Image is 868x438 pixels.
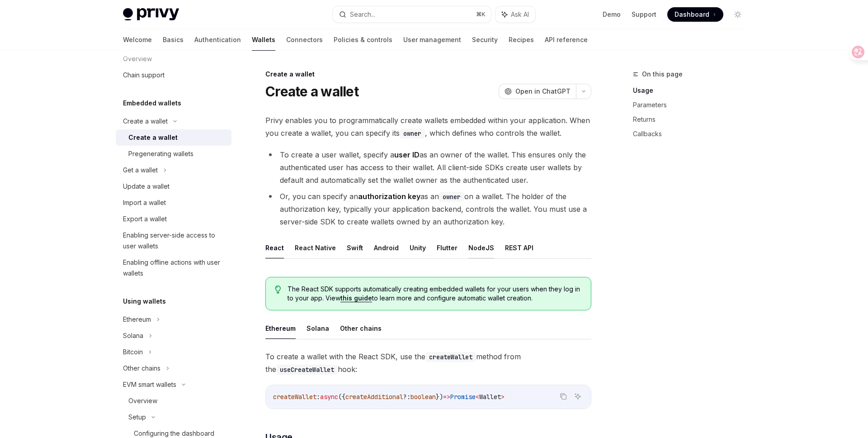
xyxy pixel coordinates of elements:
[476,393,479,401] span: <
[374,237,399,258] button: Android
[675,10,709,19] span: Dashboard
[116,211,231,227] a: Export a wallet
[252,29,275,51] a: Wallets
[265,237,284,258] button: React
[265,83,359,100] h1: Create a wallet
[116,195,231,211] a: Import a wallet
[340,294,372,302] a: this guide
[123,230,226,252] div: Enabling server-side access to user wallets
[515,87,571,96] span: Open in ChatGPT
[295,237,336,258] button: React Native
[273,393,316,401] span: createWallet
[265,70,591,79] div: Create a wallet
[572,390,584,402] button: Ask AI
[123,214,167,224] div: Export a wallet
[347,237,363,258] button: Swift
[123,257,226,279] div: Enabling offline actions with user wallets
[265,318,296,339] button: Ethereum
[128,132,178,143] div: Create a wallet
[123,314,151,325] div: Ethereum
[436,393,443,401] span: })
[472,29,498,51] a: Security
[633,127,752,141] a: Callbacks
[163,29,184,51] a: Basics
[288,285,582,303] span: The React SDK supports automatically creating embedded wallets for your users when they log in to...
[505,237,533,258] button: REST API
[123,29,152,51] a: Welcome
[333,6,491,23] button: Search...⌘K
[265,148,591,186] li: To create a user wallet, specify a as an owner of the wallet. This ensures only the authenticated...
[123,181,170,192] div: Update a wallet
[345,393,403,401] span: createAdditional
[307,318,329,339] button: Solana
[128,148,193,159] div: Pregenerating wallets
[116,178,231,195] a: Update a wallet
[123,347,143,357] div: Bitcoin
[557,390,569,402] button: Copy the contents from the code block
[123,8,179,21] img: light logo
[116,254,231,281] a: Enabling offline actions with user wallets
[499,84,576,99] button: Open in ChatGPT
[633,83,752,98] a: Usage
[479,393,501,401] span: Wallet
[450,393,476,401] span: Promise
[116,393,231,409] a: Overview
[340,318,382,339] button: Other chains
[123,330,143,341] div: Solana
[116,129,231,146] a: Create a wallet
[439,192,464,202] code: owner
[400,129,425,138] code: owner
[123,197,166,208] div: Import a wallet
[545,29,588,51] a: API reference
[286,29,323,51] a: Connectors
[116,67,231,83] a: Chain support
[123,379,176,390] div: EVM smart wallets
[128,395,157,406] div: Overview
[667,7,723,22] a: Dashboard
[403,29,461,51] a: User management
[633,98,752,112] a: Parameters
[265,190,591,228] li: Or, you can specify an as an on a wallet. The holder of the authorization key, typically your app...
[358,192,420,201] strong: authorization key
[509,29,534,51] a: Recipes
[410,393,436,401] span: boolean
[123,363,160,374] div: Other chains
[334,29,392,51] a: Policies & controls
[443,393,450,401] span: =>
[128,412,146,423] div: Setup
[410,237,426,258] button: Unity
[338,393,345,401] span: ({
[394,150,420,159] strong: user ID
[194,29,241,51] a: Authentication
[123,116,168,127] div: Create a wallet
[403,393,410,401] span: ?:
[511,10,529,19] span: Ask AI
[642,69,683,80] span: On this page
[116,146,231,162] a: Pregenerating wallets
[731,7,745,22] button: Toggle dark mode
[123,165,158,176] div: Get a wallet
[123,296,166,307] h5: Using wallets
[275,286,281,294] svg: Tip
[265,350,591,376] span: To create a wallet with the React SDK, use the method from the hook:
[425,352,476,362] code: createWallet
[116,227,231,254] a: Enabling server-side access to user wallets
[265,114,591,139] span: Privy enables you to programmatically create wallets embedded within your application. When you c...
[476,11,486,18] span: ⌘ K
[437,237,458,258] button: Flutter
[633,112,752,127] a: Returns
[276,365,338,375] code: useCreateWallet
[501,393,505,401] span: >
[320,393,338,401] span: async
[123,70,165,81] div: Chain support
[316,393,320,401] span: :
[632,10,656,19] a: Support
[350,9,375,20] div: Search...
[123,98,181,109] h5: Embedded wallets
[468,237,494,258] button: NodeJS
[495,6,535,23] button: Ask AI
[603,10,621,19] a: Demo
